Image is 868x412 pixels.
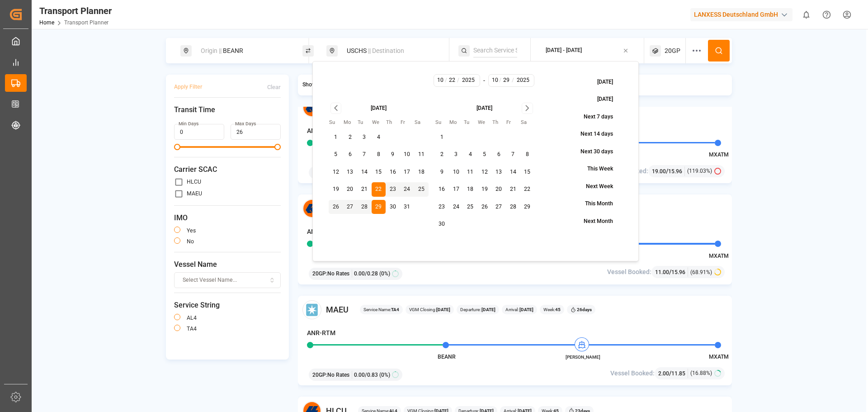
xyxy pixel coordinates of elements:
[492,147,506,162] button: 6
[436,307,450,312] b: [DATE]
[357,147,372,162] button: 7
[460,306,495,313] span: Departure:
[187,179,201,185] label: HLCU
[174,300,281,311] span: Service String
[435,130,449,145] button: 1
[343,130,358,145] button: 2
[179,121,198,127] label: Min Days
[576,92,623,108] button: [DATE]
[438,354,456,360] span: BEANR
[327,371,349,379] span: No Rates
[506,165,520,180] button: 14
[652,168,666,175] span: 19.00
[473,44,517,57] input: Search Service String
[386,200,400,214] button: 30
[312,270,327,278] span: 20GP :
[329,147,343,162] button: 5
[386,147,400,162] button: 9
[520,165,535,180] button: 15
[329,130,343,145] button: 1
[576,74,623,90] button: [DATE]
[414,118,429,127] th: Saturday
[354,270,378,278] span: 0.00 / 0.28
[506,118,520,127] th: Friday
[368,47,404,54] span: || Destination
[435,147,449,162] button: 2
[436,76,445,85] input: M
[435,182,449,197] button: 16
[505,306,533,313] span: Arrival:
[690,369,712,377] span: (16.88%)
[414,165,429,180] button: 18
[668,168,682,175] span: 15.96
[435,165,449,180] button: 9
[330,103,342,114] button: Go to previous month
[671,370,685,377] span: 11.85
[400,147,415,162] button: 10
[457,76,459,85] span: /
[709,152,729,158] span: MXATM
[690,268,712,276] span: (68.91%)
[449,118,463,127] th: Monday
[400,182,415,197] button: 24
[477,118,492,127] th: Wednesday
[391,307,399,312] b: TA4
[329,118,343,127] th: Sunday
[449,147,463,162] button: 3
[329,182,343,197] button: 19
[709,253,729,259] span: MXATM
[476,104,492,113] div: [DATE]
[187,315,197,321] label: AL4
[709,354,729,360] span: MXATM
[187,326,197,331] label: TA4
[435,118,449,127] th: Sunday
[372,118,386,127] th: Wednesday
[463,182,478,197] button: 18
[536,42,639,60] button: [DATE] - [DATE]
[690,6,796,23] button: LANXESS Deutschland GmbH
[357,165,372,180] button: 14
[235,121,256,127] label: Max Days
[555,307,561,312] b: 45
[343,200,358,214] button: 27
[499,76,501,85] span: /
[372,200,386,214] button: 29
[386,118,400,127] th: Thursday
[463,118,478,127] th: Tuesday
[506,182,520,197] button: 21
[307,328,335,338] h4: ANR-RTM
[520,118,535,127] th: Saturday
[302,81,319,89] span: Show :
[386,165,400,180] button: 16
[459,76,478,85] input: YYYY
[302,98,321,117] img: Carrier
[577,307,592,312] b: 26 days
[343,147,358,162] button: 6
[610,369,655,378] span: Vessel Booked:
[201,47,222,54] span: Origin ||
[481,307,495,312] b: [DATE]
[174,104,281,115] span: Transit Time
[274,144,281,150] span: Maximum
[687,167,712,175] span: (119.03%)
[558,354,608,360] span: [PERSON_NAME]
[307,227,335,237] h4: ANR-RTM
[512,76,514,85] span: /
[327,270,349,278] span: No Rates
[343,118,358,127] th: Monday
[357,118,372,127] th: Tuesday
[445,76,447,85] span: /
[414,147,429,162] button: 11
[671,269,685,275] span: 15.96
[372,165,386,180] button: 15
[326,303,349,316] span: MAEU
[655,269,669,275] span: 11.00
[371,104,387,113] div: [DATE]
[386,182,400,197] button: 23
[560,127,623,142] button: Next 14 days
[357,130,372,145] button: 3
[514,76,533,85] input: YYYY
[183,276,237,284] span: Select Vessel Name...
[302,199,321,218] img: Carrier
[435,217,449,232] button: 30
